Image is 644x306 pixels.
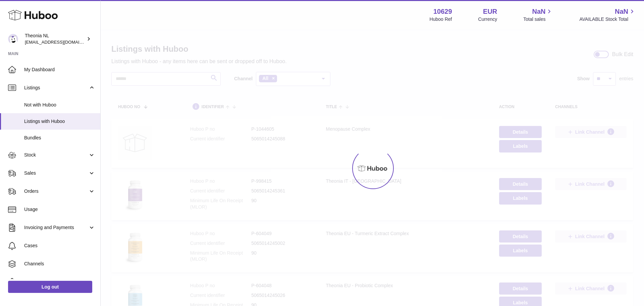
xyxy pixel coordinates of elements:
[24,279,95,285] span: Settings
[8,281,92,293] a: Log out
[25,39,99,45] span: [EMAIL_ADDRESS][DOMAIN_NAME]
[483,7,497,16] strong: EUR
[523,16,553,23] span: Total sales
[24,261,95,267] span: Channels
[24,224,88,231] span: Invoicing and Payments
[433,7,452,16] strong: 10629
[24,206,95,213] span: Usage
[24,102,95,108] span: Not with Huboo
[24,67,95,73] span: My Dashboard
[615,7,628,16] span: NaN
[430,16,452,23] div: Huboo Ref
[25,33,85,45] div: Theonia NL
[24,135,95,141] span: Bundles
[24,152,88,158] span: Stock
[24,170,88,176] span: Sales
[24,188,88,194] span: Orders
[532,7,545,16] span: NaN
[579,16,636,23] span: AVAILABLE Stock Total
[8,34,18,44] img: internalAdmin-10629@internal.huboo.com
[478,16,497,23] div: Currency
[579,7,636,23] a: NaN AVAILABLE Stock Total
[24,85,88,91] span: Listings
[24,118,95,125] span: Listings with Huboo
[523,7,553,23] a: NaN Total sales
[24,243,95,249] span: Cases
